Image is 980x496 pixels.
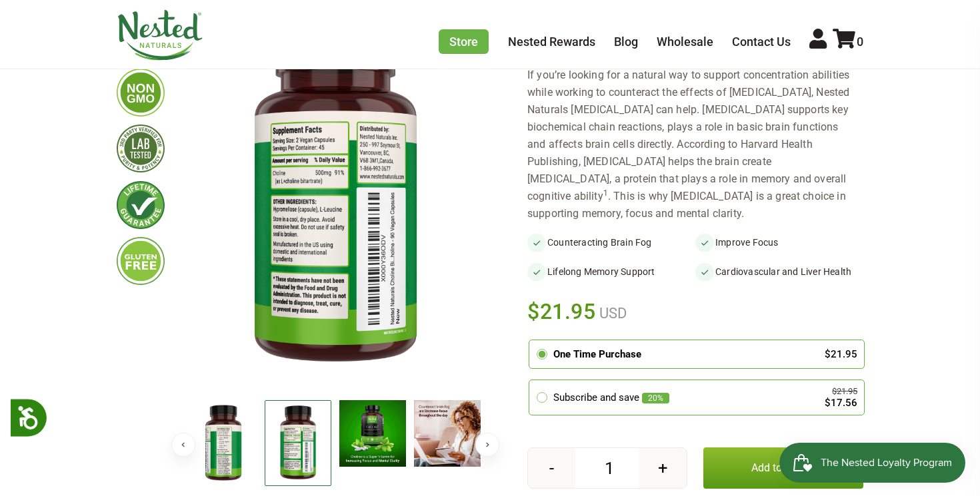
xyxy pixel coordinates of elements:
[171,433,195,457] button: Previous
[703,447,863,489] button: Add to basket
[117,10,203,61] img: Nested Naturals
[527,233,695,252] li: Counteracting Brain Fog
[657,35,713,49] a: Wholesale
[439,29,489,54] a: Store
[508,35,595,49] a: Nested Rewards
[265,400,331,486] img: Choline Bitartrate
[117,237,165,285] img: glutenfree
[596,305,627,322] span: USD
[117,181,165,229] img: lifetimeguarantee
[614,35,638,49] a: Blog
[603,188,608,198] sup: 1
[732,35,791,49] a: Contact Us
[527,262,695,281] li: Lifelong Memory Support
[528,448,575,488] button: -
[117,69,165,117] img: gmofree
[339,400,406,467] img: Choline Bitartrate
[639,448,687,488] button: +
[833,35,863,49] a: 0
[527,297,596,326] span: $21.95
[695,233,863,252] li: Improve Focus
[186,1,485,389] img: Choline Bitartrate
[527,67,863,222] div: If you’re looking for a natural way to support concentration abilities while working to counterac...
[117,124,165,172] img: thirdpartytested
[695,262,863,281] li: Cardiovascular and Liver Health
[190,400,257,487] img: Choline Bitartrate
[779,443,967,483] iframe: Button to open loyalty program pop-up
[475,433,499,457] button: Next
[857,35,863,49] span: 0
[414,400,481,467] img: Choline Bitartrate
